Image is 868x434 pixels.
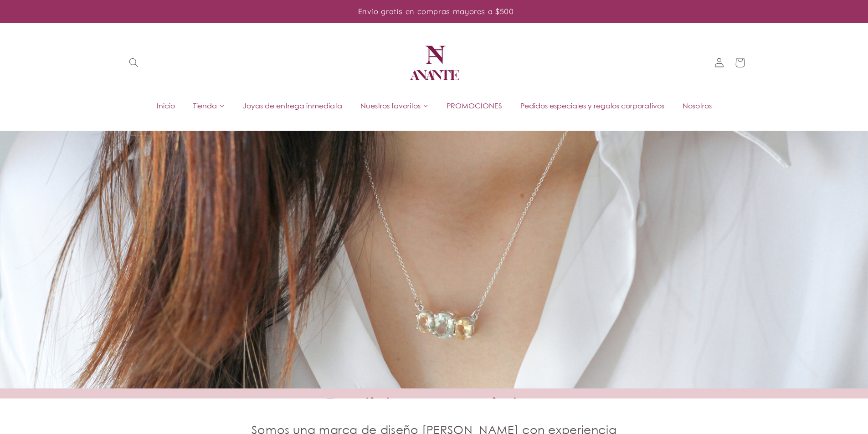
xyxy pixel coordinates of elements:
summary: Búsqueda [123,52,144,73]
a: Anante Joyería | Diseño mexicano [403,32,465,94]
span: Nuestros favoritos [360,101,421,111]
a: Nosotros [673,99,721,112]
a: PROMOCIONES [437,99,511,112]
span: Nosotros [683,101,712,111]
a: Joyas de entrega inmediata [234,99,351,112]
img: Anante Joyería | Diseño mexicano [407,36,462,90]
a: Pedidos especiales y regalos corporativos [511,99,673,112]
span: Pedidos especiales y regalos corporativos [520,101,664,111]
span: PROMOCIONES [447,101,502,111]
a: Nuestros favoritos [351,99,437,112]
a: Inicio [148,99,184,112]
span: Tienda [193,101,217,111]
a: Tienda [184,99,234,112]
span: Inicio [157,101,175,111]
span: Joyas de entrega inmediata [243,101,342,111]
span: Envío gratis en compras mayores a $500 [358,6,514,16]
